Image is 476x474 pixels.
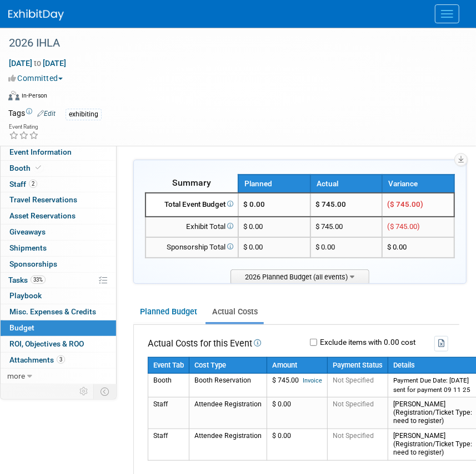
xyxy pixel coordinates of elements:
span: $ 0.00 [387,243,407,251]
div: Sponsorship Total [151,242,233,253]
th: Planned [238,175,310,193]
td: Booth Reservation [189,374,267,397]
span: Booth [9,164,43,172]
span: Summary [172,177,211,188]
label: Exclude items with 0.00 cost [317,339,415,346]
img: Format-Inperson.png [8,91,19,100]
span: Tasks [8,276,46,284]
a: Attachments3 [1,353,116,368]
i: Booth reservation complete [36,165,41,171]
span: Travel Reservations [9,195,77,204]
a: Planned Budget [133,302,203,322]
div: Event Rating [9,124,39,130]
span: Not Specified [333,376,374,384]
span: [DATE] [DATE] [8,58,67,68]
a: Giveaways [1,225,116,240]
span: Event Information [9,147,72,156]
a: Shipments [1,241,116,256]
a: Staff2 [1,177,116,192]
td: $ 0.00 [267,397,328,429]
a: Sponsorships [1,257,116,272]
a: Edit [37,110,56,118]
th: Amount [267,357,328,374]
span: $ 0.00 [243,200,265,208]
div: Event Format [8,89,462,106]
span: Budget [9,323,34,332]
td: Attendee Registration [189,429,267,460]
div: Exhibit Total [151,222,233,232]
td: Toggle Event Tabs [94,384,117,399]
a: Tasks33% [1,273,116,288]
span: ($ 745.00) [387,200,423,208]
span: Shipments [9,243,47,252]
th: Variance [382,175,454,193]
a: ROI, Objectives & ROO [1,337,116,352]
a: Misc. Expenses & Credits [1,304,116,320]
td: $ 0.00 [310,237,383,258]
span: 2 [29,180,37,188]
th: Cost Type [189,357,267,374]
span: $ 0.00 [243,222,263,231]
a: Booth [1,161,116,176]
span: Giveaways [9,227,46,236]
span: Attachments [9,355,65,364]
th: Event Tab [148,357,189,374]
span: Playbook [9,291,42,300]
div: 2026 IHLA [5,33,454,53]
a: Budget [1,320,116,336]
td: Booth [148,374,189,397]
span: 2026 Planned Budget (all events) [231,269,369,283]
span: 33% [31,276,46,284]
span: ROI, Objectives & ROO [9,339,84,348]
a: Invoice [303,377,322,384]
div: In-Person [21,91,47,100]
td: $ 745.00 [310,217,383,237]
span: ($ 745.00) [387,222,420,231]
span: Not Specified [333,432,374,440]
td: Attendee Registration [189,397,267,429]
td: $ 745.00 [310,193,383,217]
button: Committed [8,73,67,84]
td: Staff [148,429,189,460]
span: more [7,371,25,380]
th: Payment Status [328,357,388,374]
img: ExhibitDay [8,9,64,21]
th: Actual [310,175,383,193]
a: Actual Costs [206,302,264,322]
a: more [1,369,116,384]
td: $ 0.00 [267,429,328,460]
td: Tags [8,108,56,120]
a: Asset Reservations [1,208,116,224]
span: Asset Reservations [9,211,76,220]
div: exhibiting [66,109,102,120]
div: Total Event Budget [151,200,233,210]
span: Misc. Expenses & Credits [9,307,96,316]
a: Travel Reservations [1,192,116,208]
a: Event Information [1,145,116,160]
span: Not Specified [333,400,374,408]
button: Menu [435,4,459,23]
td: $ 745.00 [267,374,328,397]
span: 3 [57,355,65,364]
span: $ 0.00 [243,243,263,251]
td: Staff [148,397,189,429]
span: to [32,59,43,68]
span: Sponsorships [9,259,57,268]
td: Actual Costs for this Event [148,336,261,351]
span: Staff [9,180,37,188]
a: Playbook [1,288,116,304]
td: Personalize Event Tab Strip [74,384,94,399]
